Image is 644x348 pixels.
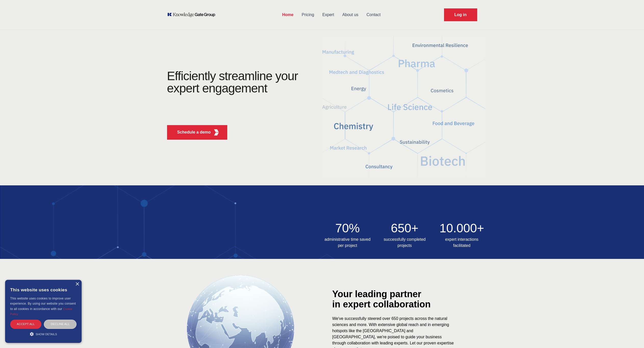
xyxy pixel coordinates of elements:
h3: administrative time saved per project [322,236,373,249]
a: Pricing [298,8,318,21]
a: Contact [362,8,385,21]
div: Your leading partner in expert collaboration [332,289,475,309]
div: Decline all [44,320,77,329]
a: Request Demo [444,8,477,21]
a: Home [278,8,297,21]
div: This website uses cookies [10,284,77,296]
img: KGG Fifth Element RED [213,129,220,136]
div: Close [75,282,79,286]
a: Cookie Policy [10,307,72,316]
a: About us [338,8,362,21]
span: This website uses cookies to improve user experience. By using our website you consent to all coo... [10,297,76,311]
h2: 650+ [379,222,430,234]
h3: expert interactions facilitated [436,236,487,249]
div: Show details [10,331,77,337]
img: KGG Fifth Element RED [322,33,485,180]
span: Show details [36,333,57,336]
div: Accept all [10,320,41,329]
h3: successfully completed projects [379,236,430,249]
h2: 70% [322,222,373,234]
h1: Efficiently streamline your expert engagement [167,69,298,95]
p: Schedule a demo [177,129,211,135]
h2: 10.000+ [436,222,487,234]
a: Expert [318,8,338,21]
button: Schedule a demoKGG Fifth Element RED [167,125,228,140]
a: KOL Knowledge Platform: Talk to Key External Experts (KEE) [167,12,219,17]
